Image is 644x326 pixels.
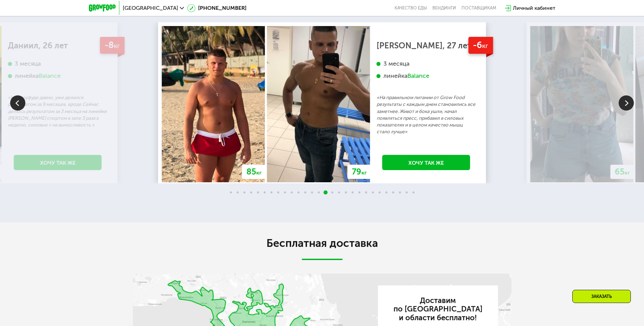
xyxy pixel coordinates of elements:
a: [PHONE_NUMBER] [187,4,246,12]
h2: Бесплатная доставка [133,236,511,250]
div: поставщикам [461,5,496,11]
span: кг [625,169,630,176]
div: 85 [242,165,266,179]
span: [GEOGRAPHIC_DATA] [123,5,178,11]
span: кг [114,42,120,50]
div: Заказать [572,290,631,303]
div: [PERSON_NAME], 27 лет [377,42,476,49]
div: 79 [348,165,371,179]
div: -6 [468,37,493,54]
div: Личный кабинет [513,4,555,12]
div: -8 [100,37,124,54]
img: Slide right [619,95,634,111]
a: Хочу так же [14,155,102,170]
a: Хочу так же [382,155,470,170]
p: «На правильном питании от Grow Food результаты с каждым днем становились все заметнее. Живот и бо... [377,94,476,135]
div: Balance [407,72,429,80]
span: кг [361,169,367,176]
img: Slide left [10,95,25,111]
div: Даниил, 26 лет [8,42,108,49]
a: Качество еды [395,5,427,11]
a: Вендинги [432,5,456,11]
div: Balance [39,72,61,80]
span: кг [256,169,262,176]
h3: Доставим по [GEOGRAPHIC_DATA] и области бесплатно! [390,296,486,323]
div: линейка [8,72,108,80]
p: «На Гроуфуде давно, уже делился результатом за 9 месяцев, вроде Сейчас делюсь результатом за 3 ме... [8,94,108,128]
div: 3 месяца [8,60,108,68]
div: 65 [611,165,635,179]
div: 3 месяца [377,60,476,68]
span: кг [482,42,488,50]
div: линейка [377,72,476,80]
